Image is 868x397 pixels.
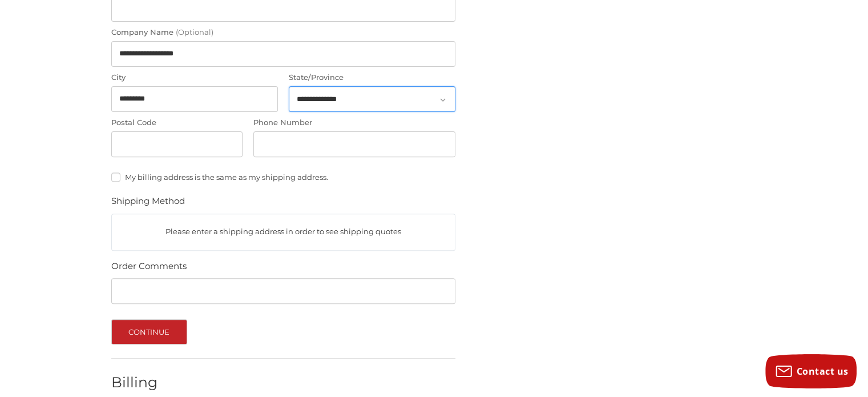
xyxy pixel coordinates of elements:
h2: Billing [111,374,178,391]
label: Company Name [111,27,455,38]
button: Contact us [765,354,857,388]
legend: Order Comments [111,260,187,278]
button: Continue [111,319,187,344]
label: Postal Code [111,117,243,129]
label: My billing address is the same as my shipping address. [111,173,455,182]
legend: Shipping Method [111,195,185,213]
label: State/Province [289,72,455,83]
span: Contact us [797,365,849,378]
label: Phone Number [253,117,455,129]
p: Please enter a shipping address in order to see shipping quotes [112,221,455,243]
label: City [111,72,278,83]
small: (Optional) [176,27,213,37]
